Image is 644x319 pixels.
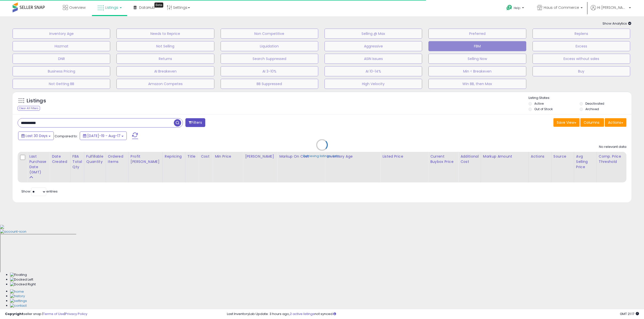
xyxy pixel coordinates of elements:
[428,41,526,51] button: FBM
[105,5,118,10] span: Listings
[502,1,529,16] a: Help
[13,66,110,76] button: Business Pricing
[533,41,630,51] button: Excess
[325,29,422,39] button: Selling @ Max
[428,29,526,39] button: Preferred
[13,41,110,51] button: Hazmat
[139,5,155,10] span: DataHub
[154,3,163,8] div: Tooltip anchor
[116,41,214,51] button: Not Selling
[597,5,627,10] span: Hi [PERSON_NAME]
[544,5,579,10] span: Haus of Commerce
[325,66,422,76] button: AI 10-14%
[10,299,27,303] img: Settings
[221,79,318,89] button: BB Suppressed
[116,79,214,89] button: Amazon Competes
[533,29,630,39] button: Replens
[221,29,318,39] button: Non Competitive
[428,79,526,89] button: Win BB, then Max
[116,66,214,76] button: AI Breakeven
[10,294,25,299] img: History
[69,5,86,10] span: Overview
[221,66,318,76] button: AI 3-10%
[428,66,526,76] button: Min < Breakeven
[533,54,630,64] button: Excess without sales
[10,289,24,294] img: Home
[325,54,422,64] button: ASIN Issues
[591,5,631,16] a: Hi [PERSON_NAME]
[506,5,512,11] i: Get Help
[303,154,341,158] div: Retrieving listings data..
[514,6,520,10] span: Help
[10,277,33,282] img: Docked Left
[325,79,422,89] button: High Velocity
[10,282,36,287] img: Docked Right
[116,29,214,39] button: Needs to Reprice
[428,54,526,64] button: Selling Now
[533,66,630,76] button: Buy
[13,79,110,89] button: Not Getting BB
[116,54,214,64] button: Returns
[221,54,318,64] button: Search Suppressed
[10,303,27,308] img: Contact
[13,54,110,64] button: DNR
[602,21,631,26] span: Show Analytics
[13,29,110,39] button: Inventory Age
[10,273,27,277] img: Floating
[221,41,318,51] button: Liquidation
[325,41,422,51] button: Aggressive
